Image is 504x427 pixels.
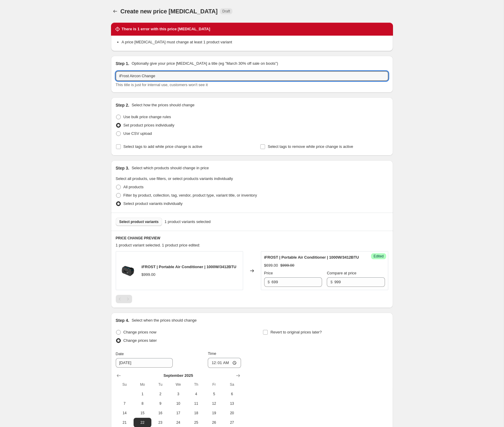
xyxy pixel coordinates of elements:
span: Use bulk price change rules [123,115,171,119]
button: Thursday September 11 2025 [187,399,205,408]
button: Friday September 12 2025 [205,399,223,408]
button: Price change jobs [111,7,119,15]
span: Date [116,352,124,356]
div: $999.00 [142,272,156,278]
span: iFROST | Portable Air Conditioner | 1000W/3412BTU [264,255,359,260]
span: Tu [154,382,167,387]
h2: Step 4. [116,317,129,323]
span: Su [118,382,131,387]
button: Sunday September 14 2025 [116,408,134,418]
span: 12 [207,401,221,406]
h6: PRICE CHANGE PREVIEW [116,236,388,241]
button: Sunday September 7 2025 [116,399,134,408]
span: 25 [190,420,203,425]
span: 1 [136,392,149,396]
img: iFROSTAircon-1_80x.png [119,262,137,280]
span: 7 [118,401,131,406]
button: Select product variants [116,218,162,226]
th: Thursday [187,380,205,389]
span: 4 [190,392,203,396]
th: Wednesday [169,380,187,389]
span: Select product variants [119,219,159,224]
span: Change prices later [123,338,157,343]
span: Fr [207,382,221,387]
h2: Step 3. [116,165,129,171]
span: 6 [225,392,238,396]
span: 21 [118,420,131,425]
button: Monday September 15 2025 [134,408,151,418]
span: Create new price [MEDICAL_DATA] [121,8,218,15]
span: Select product variants individually [123,201,183,206]
span: 16 [154,411,167,415]
span: 3 [172,392,185,396]
span: Select tags to add while price change is active [123,144,202,149]
span: 13 [225,401,238,406]
th: Saturday [223,380,241,389]
span: 27 [225,420,238,425]
input: 8/21/2025 [116,358,173,368]
span: We [172,382,185,387]
span: iFROST | Portable Air Conditioner | 1000W/3412BTU [142,265,237,269]
span: Filter by product, collection, tag, vendor, product type, variant title, or inventory [123,193,257,197]
span: Edited [373,254,383,259]
span: Change prices now [123,330,156,334]
li: A price [MEDICAL_DATA] must change at least 1 product variant [122,39,388,45]
h2: Step 2. [116,102,129,108]
div: $699.00 [264,262,278,268]
button: Wednesday September 10 2025 [169,399,187,408]
span: 22 [136,420,149,425]
input: 30% off holiday sale [116,71,388,81]
span: 18 [190,411,203,415]
span: 11 [190,401,203,406]
span: Time [208,351,216,356]
span: Set product prices individually [123,123,175,127]
th: Monday [134,380,151,389]
span: 17 [172,411,185,415]
p: Select how the prices should change [131,102,194,108]
span: Select all products, use filters, or select products variants individually [116,176,233,181]
button: Tuesday September 2 2025 [151,389,169,399]
input: 12:00 [208,358,241,368]
span: 1 product variants selected [164,219,210,225]
h2: Step 1. [116,61,129,67]
span: $ [330,280,332,284]
nav: Pagination [116,295,132,303]
span: Revert to original prices later? [270,330,322,334]
button: Monday September 1 2025 [134,389,151,399]
button: Show previous month, August 2025 [115,371,123,380]
span: 23 [154,420,167,425]
span: Price [264,271,273,275]
button: Tuesday September 9 2025 [151,399,169,408]
span: 5 [207,392,221,396]
span: 24 [172,420,185,425]
th: Tuesday [151,380,169,389]
button: Wednesday September 17 2025 [169,408,187,418]
span: Use CSV upload [123,131,152,136]
span: 20 [225,411,238,415]
button: Friday September 19 2025 [205,408,223,418]
button: Wednesday September 3 2025 [169,389,187,399]
strike: $999.00 [280,262,294,268]
button: Saturday September 20 2025 [223,408,241,418]
span: 9 [154,401,167,406]
span: 19 [207,411,221,415]
button: Show next month, October 2025 [234,371,242,380]
button: Thursday September 4 2025 [187,389,205,399]
th: Friday [205,380,223,389]
button: Friday September 5 2025 [205,389,223,399]
span: 10 [172,401,185,406]
span: 1 product variant selected. 1 product price edited: [116,243,200,247]
button: Thursday September 18 2025 [187,408,205,418]
h2: There is 1 error with this price [MEDICAL_DATA] [122,26,210,32]
p: Optionally give your price [MEDICAL_DATA] a title (eg "March 30% off sale on boots") [131,61,278,67]
span: Compare at price [327,271,356,275]
button: Saturday September 6 2025 [223,389,241,399]
span: Sa [225,382,238,387]
button: Monday September 8 2025 [134,399,151,408]
button: Tuesday September 16 2025 [151,408,169,418]
span: 15 [136,411,149,415]
span: Mo [136,382,149,387]
span: Th [190,382,203,387]
button: Saturday September 13 2025 [223,399,241,408]
span: 8 [136,401,149,406]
